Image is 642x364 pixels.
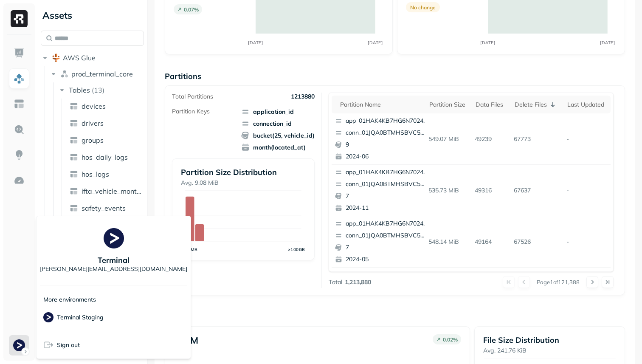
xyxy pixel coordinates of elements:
[98,255,130,265] p: Terminal
[43,312,53,322] img: Terminal Staging
[57,313,104,322] p: Terminal Staging
[43,296,96,304] p: More environments
[57,341,80,349] span: Sign out
[104,228,124,248] img: Terminal
[40,265,187,273] p: [PERSON_NAME][EMAIL_ADDRESS][DOMAIN_NAME]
